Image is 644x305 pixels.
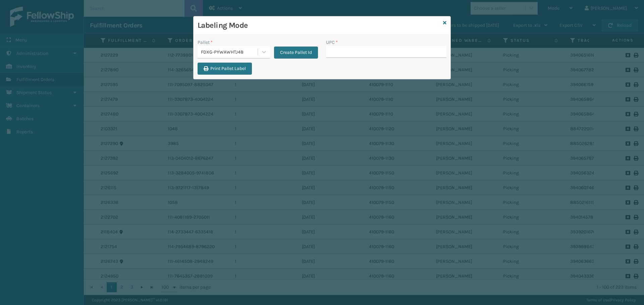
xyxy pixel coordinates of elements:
[201,49,258,56] div: FDXG-PYWAWHTJ48
[198,63,252,75] button: Print Pallet Label
[198,39,213,46] label: Pallet
[198,20,440,30] h3: Labeling Mode
[326,39,338,46] label: UPC
[274,47,318,59] button: Create Pallet Id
